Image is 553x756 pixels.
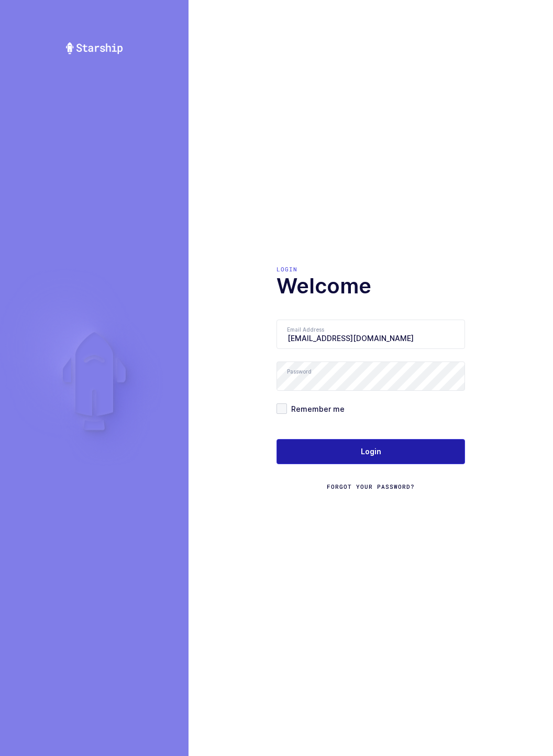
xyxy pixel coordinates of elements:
span: Remember me [287,404,345,414]
div: Login [276,265,465,273]
img: Starship [65,42,124,54]
button: Login [276,439,465,464]
h1: Welcome [276,273,465,299]
a: Forgot Your Password? [327,483,415,491]
input: Password [276,361,465,391]
span: Login [361,446,381,457]
input: Email Address [276,320,465,349]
